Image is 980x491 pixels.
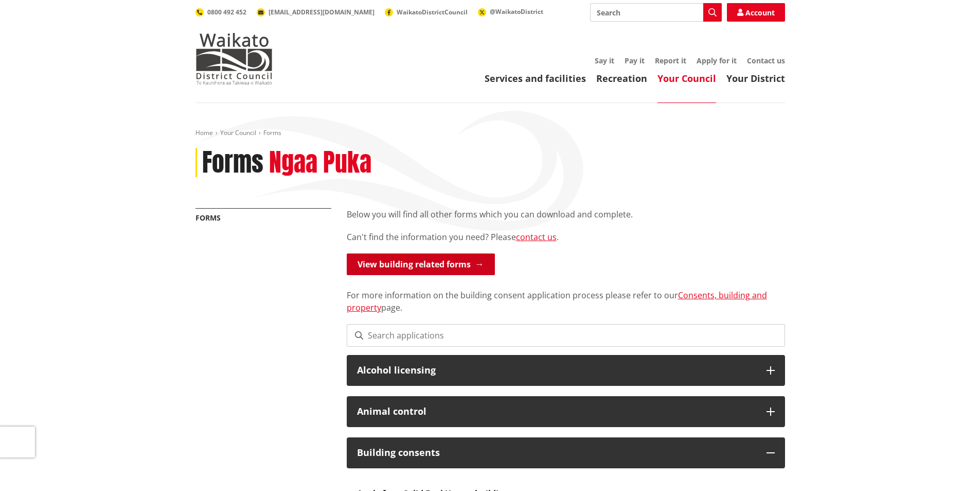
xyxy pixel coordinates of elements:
[397,8,468,16] span: WaikatoDistrictCouncil
[195,8,246,16] a: 0800 492 452
[596,72,647,84] a: Recreation
[347,277,785,314] p: For more information on the building consent application process please refer to our page.
[195,128,213,137] a: Home
[697,56,737,65] a: Apply for it
[357,448,756,458] h3: Building consents
[747,56,785,65] a: Contact us
[269,8,375,16] span: [EMAIL_ADDRESS][DOMAIN_NAME]
[269,148,371,178] h2: Ngaa Puka
[263,128,281,137] span: Forms
[207,8,246,16] span: 0800 492 452
[655,56,686,65] a: Report it
[385,8,468,16] a: WaikatoDistrictCouncil
[933,448,970,485] iframe: Messenger Launcher
[726,72,785,84] a: Your District
[657,72,716,84] a: Your Council
[220,128,256,137] a: Your Council
[195,213,221,223] a: Forms
[357,365,756,376] h3: Alcohol licensing
[347,324,785,347] input: Search applications
[625,56,645,65] a: Pay it
[727,3,785,22] a: Account
[590,3,722,22] input: Search input
[485,72,586,84] a: Services and facilities
[347,253,495,275] a: View building related forms
[257,8,375,16] a: [EMAIL_ADDRESS][DOMAIN_NAME]
[478,7,543,16] a: @WaikatoDistrict
[357,407,756,417] h3: Animal control
[347,290,767,313] a: Consents, building and property
[195,33,273,84] img: Waikato District Council - Te Kaunihera aa Takiwaa o Waikato
[195,129,785,138] nav: breadcrumb
[202,148,263,178] h1: Forms
[595,56,614,65] a: Say it
[490,7,543,16] span: @WaikatoDistrict
[347,231,785,243] p: Can't find the information you need? Please .
[347,208,785,221] p: Below you will find all other forms which you can download and complete.
[516,231,557,243] a: contact us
